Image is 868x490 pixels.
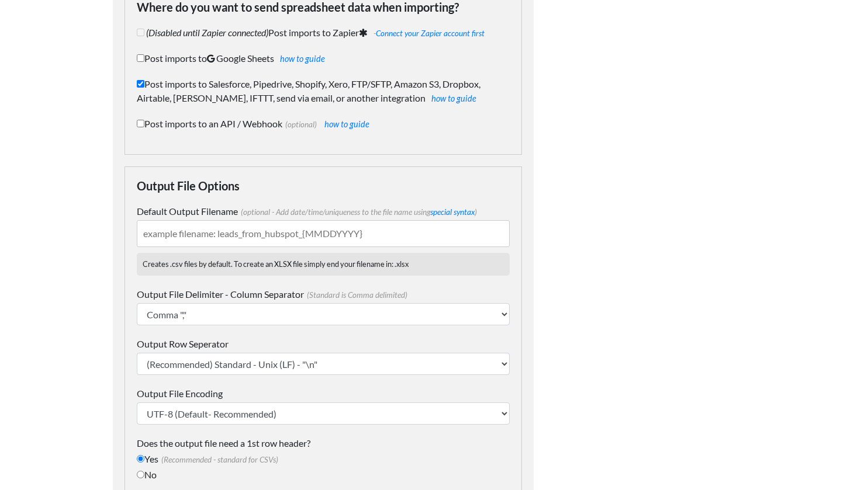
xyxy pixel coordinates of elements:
a: Connect your Zapier account first [376,29,485,38]
input: No [137,471,144,478]
h4: Output File Options [137,179,510,193]
label: Output Row Seperator [137,337,510,351]
label: Yes [137,452,510,466]
label: No [137,468,510,482]
input: Post imports to Salesforce, Pipedrive, Shopify, Xero, FTP/SFTP, Amazon S3, Dropbox, Airtable, [PE... [137,80,144,88]
a: how to guide [280,54,325,64]
span: (Recommended - standard for CSVs) [158,455,278,464]
span: (optional) [282,120,317,129]
a: how to guide [431,93,476,103]
input: Post imports to an API / Webhook(optional) how to guide [137,120,144,127]
label: Post imports to Zapier [137,26,510,40]
label: Default Output Filename [137,204,510,218]
a: special syntax [430,207,475,217]
label: Output File Delimiter - Column Separator [137,287,510,301]
span: - [371,29,485,38]
input: Yes(Recommended - standard for CSVs) [137,455,144,463]
label: Post imports to Salesforce, Pipedrive, Shopify, Xero, FTP/SFTP, Amazon S3, Dropbox, Airtable, [PE... [137,77,510,105]
label: Does the output file need a 1st row header? [137,436,510,450]
label: Post imports to Google Sheets [137,51,510,65]
p: Creates .csv files by default. To create an XLSX file simply end your filename in: .xlsx [137,253,510,276]
a: how to guide [324,119,369,129]
span: (Standard is Comma delimited) [304,290,407,300]
input: (Disabled until Zapier connected)Post imports to Zapier -Connect your Zapier account first [137,29,144,36]
input: Post imports toGoogle Sheetshow to guide [137,54,144,62]
input: example filename: leads_from_hubspot_{MMDDYYYY} [137,220,510,247]
i: (Disabled until Zapier connected) [146,27,268,38]
label: Post imports to an API / Webhook [137,117,510,131]
label: Output File Encoding [137,387,510,401]
span: (optional - Add date/time/uniqueness to the file name using ) [238,207,477,217]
